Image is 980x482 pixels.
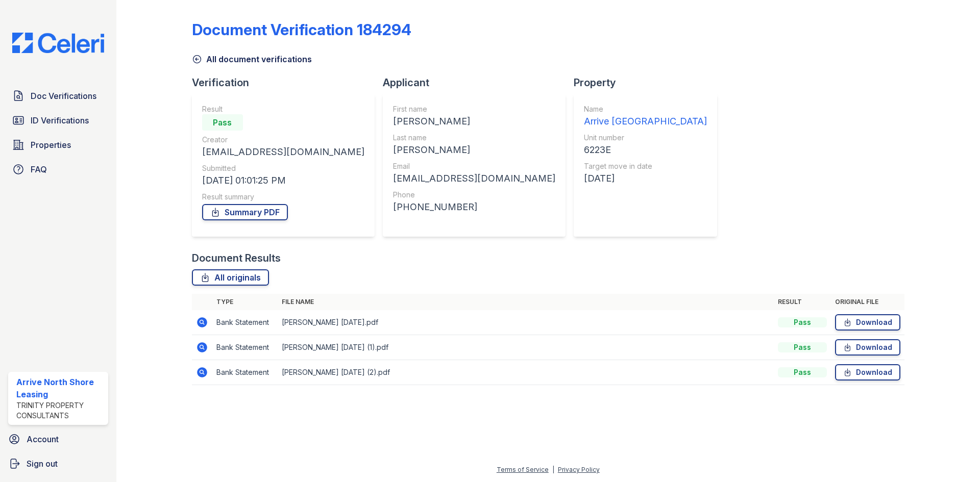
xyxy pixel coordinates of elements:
[393,133,555,143] div: Last name
[27,458,58,470] span: Sign out
[584,171,707,186] div: [DATE]
[192,53,312,65] a: All document verifications
[574,75,725,90] div: Property
[202,104,364,114] div: Result
[584,161,707,171] div: Target move in date
[8,110,108,131] a: ID Verifications
[202,192,364,202] div: Result summary
[393,190,555,200] div: Phone
[584,104,707,114] div: Name
[778,367,827,377] div: Pass
[774,294,831,310] th: Result
[4,453,112,474] a: Sign out
[212,294,278,310] th: Type
[835,314,900,331] a: Download
[558,466,600,473] a: Privacy Policy
[393,143,555,157] div: [PERSON_NAME]
[31,139,71,151] span: Properties
[278,360,774,385] td: [PERSON_NAME] [DATE] (2).pdf
[16,376,104,400] div: Arrive North Shore Leasing
[778,342,827,352] div: Pass
[212,335,278,360] td: Bank Statement
[278,335,774,360] td: [PERSON_NAME] [DATE] (1).pdf
[584,114,707,129] div: Arrive [GEOGRAPHIC_DATA]
[31,114,89,126] span: ID Verifications
[202,114,243,131] div: Pass
[8,86,108,106] a: Doc Verifications
[584,133,707,143] div: Unit number
[192,269,269,286] a: All originals
[497,466,549,473] a: Terms of Service
[31,163,47,175] span: FAQ
[835,339,900,356] a: Download
[202,173,364,188] div: [DATE] 01:01:25 PM
[831,294,904,310] th: Original file
[212,310,278,335] td: Bank Statement
[27,433,59,445] span: Account
[584,143,707,157] div: 6223E
[202,163,364,173] div: Submitted
[278,310,774,335] td: [PERSON_NAME] [DATE].pdf
[4,429,112,449] a: Account
[202,204,288,220] a: Summary PDF
[8,135,108,155] a: Properties
[8,159,108,180] a: FAQ
[192,20,411,39] div: Document Verification 184294
[393,161,555,171] div: Email
[212,360,278,385] td: Bank Statement
[383,75,574,90] div: Applicant
[202,145,364,159] div: [EMAIL_ADDRESS][DOMAIN_NAME]
[778,317,827,327] div: Pass
[202,135,364,145] div: Creator
[393,171,555,186] div: [EMAIL_ADDRESS][DOMAIN_NAME]
[393,104,555,114] div: First name
[4,33,112,53] img: CE_Logo_Blue-a8612792a0a2168367f1c8372b55b34899dd931a85d93a1a3d3e32e68fde9ad4.png
[31,90,96,102] span: Doc Verifications
[278,294,774,310] th: File name
[393,114,555,129] div: [PERSON_NAME]
[192,251,281,265] div: Document Results
[393,200,555,214] div: [PHONE_NUMBER]
[835,364,900,380] a: Download
[584,104,707,129] a: Name Arrive [GEOGRAPHIC_DATA]
[552,466,554,473] div: |
[192,75,383,90] div: Verification
[16,400,104,421] div: Trinity Property Consultants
